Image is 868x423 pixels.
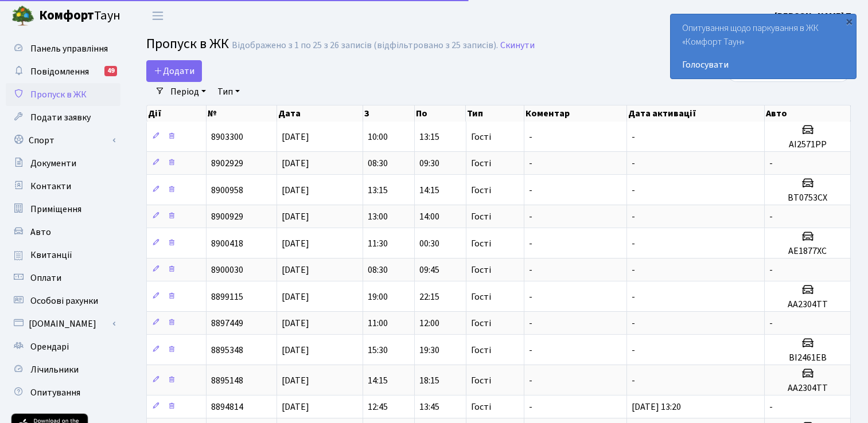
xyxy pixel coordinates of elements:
[6,37,120,60] a: Панель управління
[419,344,439,357] span: 19:30
[211,374,243,387] span: 8895148
[419,401,439,413] span: 13:45
[769,193,846,203] h5: ВТ0753СХ
[769,264,773,276] span: -
[419,210,439,223] span: 14:00
[471,402,491,412] span: Гості
[529,344,532,357] span: -
[529,184,532,197] span: -
[632,401,681,413] span: [DATE] 13:20
[627,105,765,122] th: Дата активації
[529,131,532,143] span: -
[632,374,635,387] span: -
[6,244,120,267] a: Квитанції
[6,381,120,404] a: Опитування
[146,34,229,54] span: Пропуск в ЖК
[213,82,244,101] a: Тип
[30,272,61,284] span: Оплати
[529,374,532,387] span: -
[282,157,309,170] span: [DATE]
[471,212,491,221] span: Гості
[6,175,120,198] a: Контакти
[419,374,439,387] span: 18:15
[6,83,120,106] a: Пропуск в ЖК
[524,105,627,122] th: Коментар
[632,237,635,250] span: -
[154,65,194,77] span: Додати
[147,105,207,122] th: Дії
[682,58,844,72] a: Голосувати
[632,264,635,276] span: -
[368,210,388,223] span: 13:00
[30,111,91,124] span: Подати заявку
[471,159,491,168] span: Гості
[471,132,491,142] span: Гості
[6,152,120,175] a: Документи
[529,237,532,250] span: -
[30,226,51,238] span: Авто
[30,65,89,78] span: Повідомлення
[282,264,309,276] span: [DATE]
[632,157,635,170] span: -
[471,376,491,385] span: Гості
[282,401,309,413] span: [DATE]
[769,383,846,394] h5: АА2304ТТ
[419,291,439,303] span: 22:15
[6,221,120,244] a: Авто
[500,40,535,51] a: Скинути
[419,131,439,143] span: 13:15
[632,291,635,303] span: -
[419,157,439,170] span: 09:30
[368,291,388,303] span: 19:00
[211,344,243,357] span: 8895348
[419,237,439,250] span: 00:30
[143,6,172,25] button: Переключити навігацію
[769,157,773,170] span: -
[282,374,309,387] span: [DATE]
[471,292,491,301] span: Гості
[166,82,211,101] a: Період
[282,291,309,303] span: [DATE]
[6,312,120,335] a: [DOMAIN_NAME]
[471,319,491,328] span: Гості
[211,237,243,250] span: 8900418
[363,105,415,122] th: З
[529,157,532,170] span: -
[6,358,120,381] a: Лічильники
[765,105,851,122] th: Авто
[769,352,846,363] h5: ВІ2461ЕВ
[6,106,120,129] a: Подати заявку
[419,317,439,330] span: 12:00
[769,299,846,310] h5: АА2304ТТ
[211,157,243,170] span: 8902929
[282,344,309,357] span: [DATE]
[11,5,34,28] img: logo.png
[6,60,120,83] a: Повідомлення49
[30,249,72,261] span: Квитанції
[30,363,79,376] span: Лічильники
[30,42,108,55] span: Панель управління
[368,401,388,413] span: 12:45
[774,10,854,22] b: [PERSON_NAME] П.
[368,157,388,170] span: 08:30
[415,105,466,122] th: По
[211,291,243,303] span: 8899115
[146,60,202,82] a: Додати
[419,184,439,197] span: 14:15
[471,239,491,248] span: Гості
[30,295,98,307] span: Особові рахунки
[529,264,532,276] span: -
[529,317,532,330] span: -
[232,40,498,51] div: Відображено з 1 по 25 з 26 записів (відфільтровано з 25 записів).
[368,317,388,330] span: 11:00
[769,317,773,330] span: -
[466,105,524,122] th: Тип
[632,210,635,223] span: -
[632,184,635,197] span: -
[30,157,76,170] span: Документи
[529,291,532,303] span: -
[30,88,87,101] span: Пропуск в ЖК
[769,246,846,257] h5: АЕ1877ХС
[39,6,120,26] span: Таун
[471,346,491,355] span: Гості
